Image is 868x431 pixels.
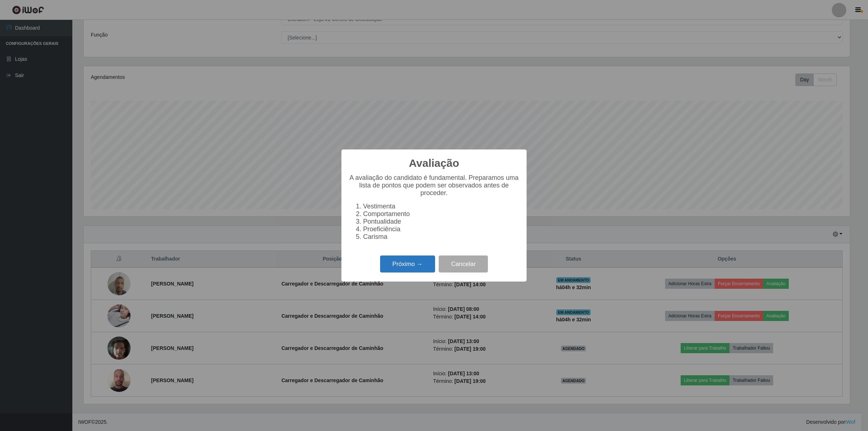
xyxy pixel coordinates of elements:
[439,255,488,272] button: Cancelar
[363,210,519,218] li: Comportamento
[363,203,519,210] li: Vestimenta
[363,218,519,225] li: Pontualidade
[363,225,519,233] li: Proeficiência
[349,174,519,197] p: A avaliação do candidato é fundamental. Preparamos uma lista de pontos que podem ser observados a...
[409,157,459,170] h2: Avaliação
[380,255,435,272] button: Próximo →
[363,233,519,241] li: Carisma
